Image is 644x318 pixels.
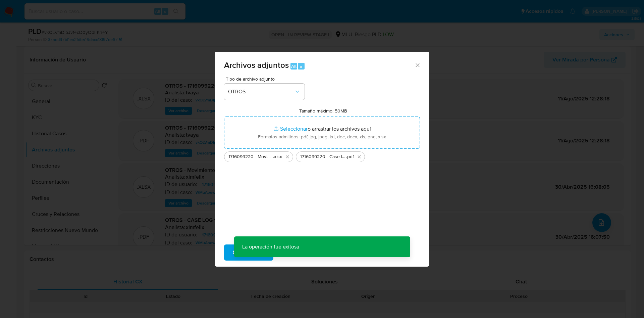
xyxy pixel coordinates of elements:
[224,149,420,162] ul: Archivos seleccionados
[346,153,354,160] span: .pdf
[273,153,282,160] span: .xlsx
[283,153,291,161] button: Eliminar 1716099220 - Movimientos.xlsx
[226,77,306,81] span: Tipo de archivo adjunto
[300,63,302,70] span: a
[228,153,273,160] span: 1716099220 - Movimientos
[355,153,363,161] button: Eliminar 1716099220 - Case log.pdf
[228,88,294,95] span: OTROS
[299,108,347,114] label: Tamaño máximo: 50MB
[224,244,273,261] button: Subir archivo
[300,153,346,160] span: 1716099220 - Case log
[414,62,420,68] button: Cerrar
[233,245,265,260] span: Subir archivo
[234,236,307,257] p: La operación fue exitosa
[285,245,307,260] span: Cancelar
[224,59,289,71] span: Archivos adjuntos
[291,63,297,70] span: Alt
[224,84,305,100] button: OTROS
